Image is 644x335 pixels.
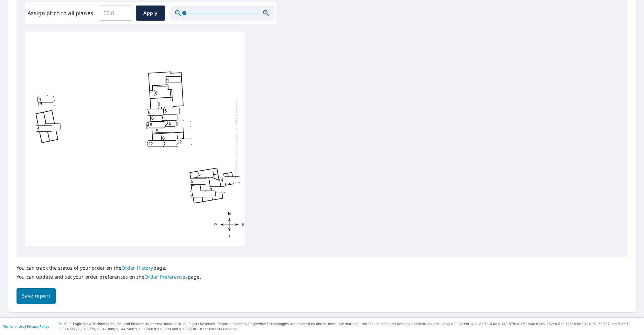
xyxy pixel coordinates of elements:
p: You can update and set your order preferences on the page. [17,274,201,280]
a: Privacy Policy [27,324,49,329]
span: Apply [141,9,160,18]
button: Save report [17,288,56,304]
p: | [3,324,49,328]
p: You can track the status of your order on the page. [17,265,201,271]
a: Order Preferences [144,273,188,280]
label: Assign pitch to all planes [28,9,93,17]
button: Apply [136,6,165,21]
a: Terms of Use [3,324,25,329]
input: 00.0 [99,3,132,23]
p: © 2025 Eagle View Technologies, Inc. and Pictometry International Corp. All Rights Reserved. Repo... [59,321,641,332]
a: Order History [121,264,153,271]
span: Save report [22,292,50,300]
